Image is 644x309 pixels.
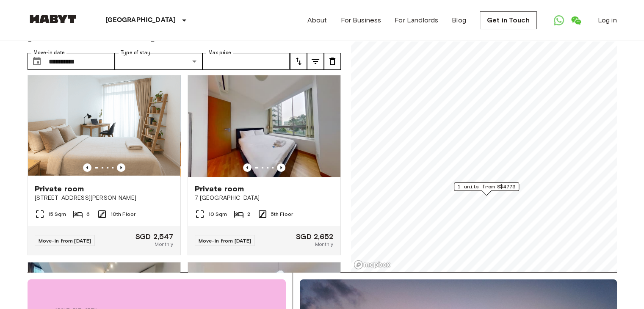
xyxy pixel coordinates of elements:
span: SGD 2,547 [135,233,173,240]
p: [GEOGRAPHIC_DATA] [105,15,176,25]
img: Habyt [28,15,78,23]
img: Marketing picture of unit SG-01-033-001-02 [188,75,340,177]
a: Open WeChat [567,12,584,29]
button: Previous image [277,163,285,172]
label: Max price [208,49,231,56]
span: 7 [GEOGRAPHIC_DATA] [195,194,334,202]
span: 2 [247,210,250,218]
span: Move-in from [DATE] [199,237,252,244]
a: Get in Touch [480,11,537,29]
span: Private room [35,184,84,194]
a: Open WhatsApp [550,12,567,29]
span: 6 [86,210,90,218]
label: Move-in date [33,49,65,56]
span: 1 units from S$4773 [458,183,515,190]
span: SGD 2,652 [296,233,333,240]
a: Marketing picture of unit SG-01-033-001-02Previous imagePrevious imagePrivate room7 [GEOGRAPHIC_D... [188,75,341,255]
button: Previous image [243,163,252,172]
button: Previous image [83,163,91,172]
button: Choose date, selected date is 1 Jan 2026 [28,53,45,70]
span: 10th Floor [111,210,136,218]
span: Move-in from [DATE] [39,237,91,244]
span: Monthly [155,240,173,248]
span: 10 Sqm [208,210,227,218]
a: Marketing picture of unit SG-01-104-001-002Previous imagePrevious imagePrivate room[STREET_ADDRES... [28,75,181,255]
span: Private room [195,184,244,194]
a: For Landlords [395,15,438,25]
span: [STREET_ADDRESS][PERSON_NAME] [35,194,174,202]
a: Log in [598,15,617,25]
a: About [307,15,327,25]
span: 15 Sqm [48,210,66,218]
label: Type of stay [121,49,150,56]
img: Marketing picture of unit SG-01-104-001-002 [28,75,180,177]
span: 5th Floor [271,210,293,218]
a: Mapbox logo [354,260,391,270]
a: Blog [452,15,466,25]
button: tune [290,53,307,70]
div: Map marker [454,182,519,196]
a: For Business [340,15,381,25]
canvas: Map [351,4,617,272]
span: Monthly [315,240,333,248]
button: Previous image [117,163,125,172]
button: tune [324,53,341,70]
button: tune [307,53,324,70]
